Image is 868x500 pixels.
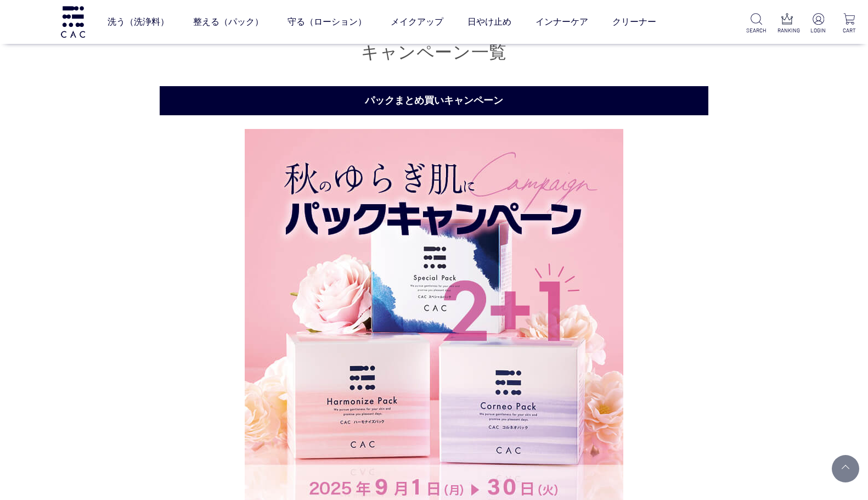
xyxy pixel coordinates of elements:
a: クリーナー [612,7,656,37]
a: メイクアップ [391,7,443,37]
p: RANKING [777,26,797,35]
h2: パックまとめ買いキャンペーン [160,86,708,115]
a: SEARCH [746,13,766,35]
a: RANKING [777,13,797,35]
a: CART [839,13,859,35]
a: LOGIN [808,13,828,35]
p: LOGIN [808,26,828,35]
p: CART [839,26,859,35]
a: インナーケア [536,7,588,37]
a: 洗う（洗浄料） [108,7,169,37]
img: logo [59,6,87,37]
a: 日やけ止め [467,7,511,37]
a: 守る（ローション） [288,7,367,37]
a: 整える（パック） [193,7,263,37]
p: SEARCH [746,26,766,35]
